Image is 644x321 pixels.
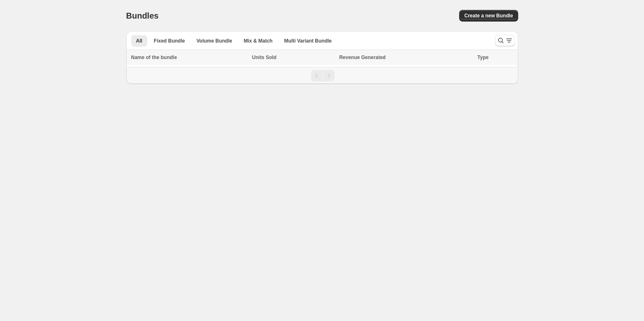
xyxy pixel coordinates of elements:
button: Units Sold [252,53,285,62]
span: Fixed Bundle [154,38,185,44]
span: Revenue Generated [339,53,386,62]
button: Search and filter results [495,35,515,46]
h1: Bundles [126,11,159,21]
span: Units Sold [252,53,276,62]
button: Create a new Bundle [459,10,518,21]
span: Volume Bundle [196,38,232,44]
span: Create a new Bundle [464,12,513,19]
span: Mix & Match [244,38,273,44]
button: Revenue Generated [339,53,394,62]
div: Type [477,53,513,62]
span: Multi Variant Bundle [284,38,332,44]
div: Name of the bundle [131,53,247,62]
span: All [136,38,142,44]
nav: Pagination [126,67,518,84]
